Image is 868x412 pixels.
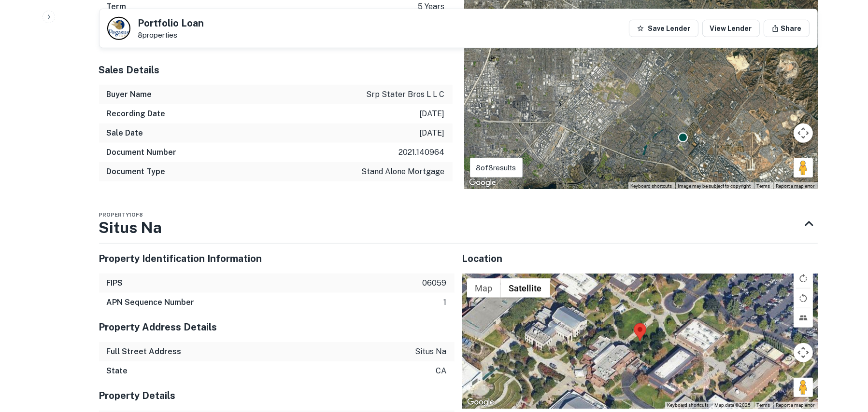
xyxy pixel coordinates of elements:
[794,124,813,143] button: Map camera controls
[99,63,453,77] h5: Sales Details
[423,277,447,289] p: 06059
[715,402,751,408] span: Map data ©2025
[107,127,143,139] h6: Sale Date
[629,20,698,37] button: Save Lender
[465,396,497,409] a: Open this area in Google Maps (opens a new window)
[794,308,813,328] button: Tilt map
[367,89,445,100] p: srp stater bros l l c
[794,269,813,288] button: Rotate map clockwise
[465,396,497,409] img: Google
[702,20,760,37] a: View Lender
[631,183,672,190] button: Keyboard shortcuts
[362,166,445,178] p: stand alone mortgage
[418,1,445,13] p: 5 years
[476,162,516,174] p: 8 of 8 results
[107,277,123,289] h6: FIPS
[436,365,447,377] p: ca
[467,177,498,189] a: Open this area in Google Maps (opens a new window)
[99,205,818,243] div: Property1of8Situs Na
[107,1,127,13] h6: Term
[420,108,445,120] p: [DATE]
[794,343,813,362] button: Map camera controls
[467,177,498,189] img: Google
[107,166,166,178] h6: Document Type
[99,251,455,266] h5: Property Identification Information
[107,89,152,100] h6: Buyer Name
[794,378,813,397] button: Drag Pegman onto the map to open Street View
[399,147,445,158] p: 2021.140964
[99,320,455,334] h5: Property Address Details
[668,402,709,409] button: Keyboard shortcuts
[794,288,813,308] button: Rotate map counterclockwise
[678,183,751,189] span: Image may be subject to copyright
[794,158,813,178] button: Drag Pegman onto the map to open Street View
[99,212,143,218] span: Property 1 of 8
[138,31,204,40] p: 8 properties
[776,183,815,189] a: Report a map error
[107,346,182,357] h6: Full Street Address
[138,18,204,28] h5: Portfolio Loan
[415,346,447,357] p: situs na
[501,278,550,298] button: Show satellite imagery
[776,402,815,408] a: Report a map error
[99,388,455,403] h5: Property Details
[107,297,195,308] h6: APN Sequence Number
[764,20,810,37] button: Share
[99,216,162,239] h3: Situs Na
[467,278,501,298] button: Show street map
[462,251,818,266] h5: Location
[107,147,177,158] h6: Document Number
[107,108,166,120] h6: Recording Date
[444,297,447,308] p: 1
[420,127,445,139] p: [DATE]
[757,402,770,408] a: Terms (opens in new tab)
[757,183,770,189] a: Terms (opens in new tab)
[107,365,128,377] h6: State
